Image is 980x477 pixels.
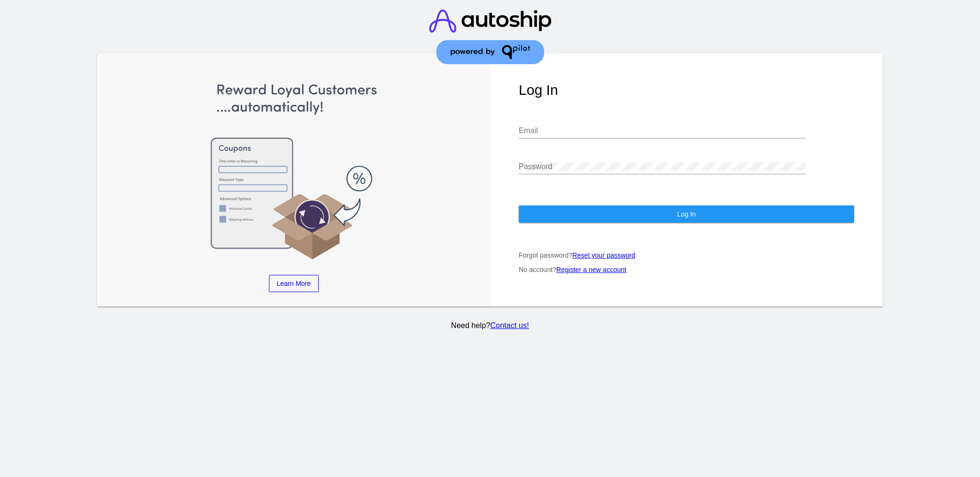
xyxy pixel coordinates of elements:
input: Email [519,126,806,135]
span: Log In [677,210,696,218]
img: Apply Coupons Automatically to Scheduled Orders with QPilot [126,82,461,261]
p: Forgot password? [519,251,854,259]
button: Log In [519,205,854,223]
h1: Log In [519,82,854,98]
a: Register a new account [557,266,626,273]
span: Learn More [277,280,311,287]
a: Reset your password [572,251,635,259]
p: Need help? [95,321,885,330]
p: No account? [519,266,854,273]
a: Contact us! [490,321,529,329]
a: Learn More [269,275,319,292]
